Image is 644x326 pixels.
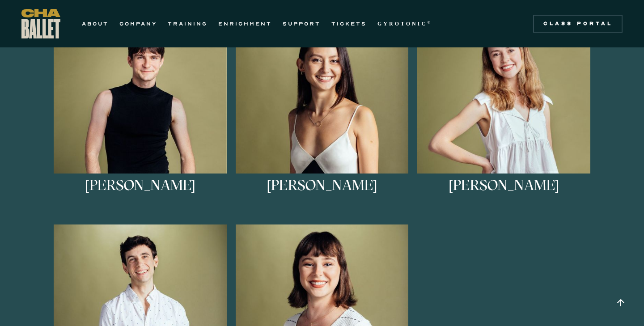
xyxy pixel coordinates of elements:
strong: GYROTONIC [377,21,427,27]
a: [PERSON_NAME] [236,23,409,211]
sup: ® [427,20,432,25]
a: [PERSON_NAME] [417,23,590,211]
a: ENRICHMENT [218,18,272,29]
a: TRAINING [168,18,208,29]
div: Class Portal [538,20,617,27]
h3: [PERSON_NAME] [85,178,195,207]
a: SUPPORT [283,18,321,29]
a: home [21,9,60,38]
a: [PERSON_NAME] [54,23,227,211]
a: COMPANY [119,18,157,29]
a: TICKETS [331,18,367,29]
h3: [PERSON_NAME] [449,178,559,207]
h3: [PERSON_NAME] [267,178,377,207]
a: Class Portal [533,15,623,33]
a: GYROTONIC® [377,18,432,29]
a: ABOUT [82,18,109,29]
